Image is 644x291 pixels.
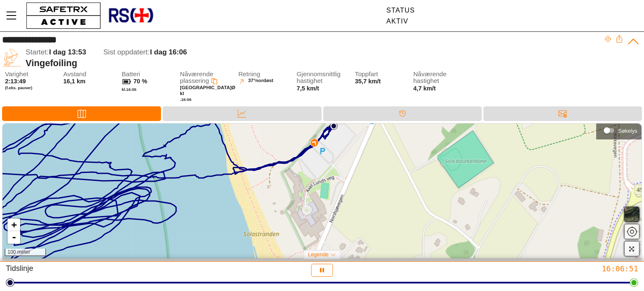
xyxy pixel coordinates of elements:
font: nordøst [255,78,273,83]
font: 70 % [133,78,147,85]
font: Tidslinje [6,264,33,273]
font: Sist oppdatert: [103,48,149,56]
font: [GEOGRAPHIC_DATA]Ø kl [180,85,236,96]
div: Kart [2,106,161,121]
font: Søkelys [618,128,637,134]
img: WINGFOILING.svg [2,48,21,67]
font: 16:05 [126,87,137,92]
a: Zoom ut [8,231,20,244]
font: Status [387,7,415,14]
font: Nåværende hastighet [413,70,447,85]
div: Tidslinje [323,106,482,121]
font: 100 meter [8,249,30,255]
font: (f.eks. pauser) [5,85,32,90]
font: Gjennomsnittlig hastighet [296,70,340,85]
div: Søkelys [600,124,637,136]
font: Startet: [26,48,49,56]
font: Nåværende plassering [180,70,213,85]
font: 4,7 km/t [413,85,436,92]
font: Vingefoiling [26,58,77,68]
font: 2:13:49 [5,78,26,85]
img: PathStart.svg [330,122,338,130]
font: I dag 13:53 [49,48,86,56]
font: Batteri [122,70,140,77]
font: Retning [238,70,260,77]
font: Varighet [5,70,28,77]
font: Avstand [63,70,86,77]
font: kl. [122,87,126,92]
font: 16,1 km [63,78,86,85]
font: 16:06 [181,97,192,102]
div: Data [163,106,321,121]
font: - [11,232,17,242]
font: 35,7 km/t [355,78,381,85]
font: 7,5 km/t [296,85,319,92]
img: PathDirectionCurrent.svg [310,139,319,147]
font: I dag 16:06 [150,48,187,56]
font: Legende [308,252,329,258]
img: RescueLogo.png [108,2,154,29]
font: Aktiv [387,18,408,25]
font: . [180,97,181,102]
font: + [11,219,17,230]
div: Meldinger [483,106,642,121]
a: Zoom inn [8,219,20,231]
font: 37° [248,78,255,83]
div: 16:06:51 [429,264,638,273]
font: Toppfart [355,70,378,77]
